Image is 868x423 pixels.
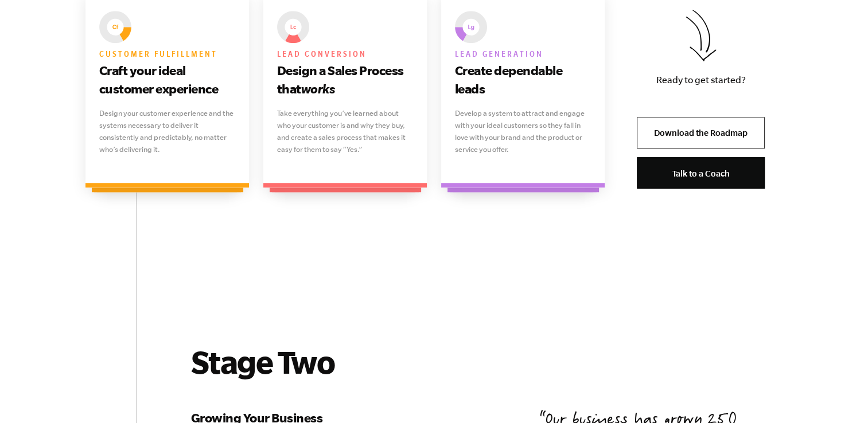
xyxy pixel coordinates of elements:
[277,11,309,43] img: EMyth The Seven Essential Systems: Lead conversion
[455,48,591,61] h6: Lead generation
[637,157,765,189] a: Talk to a Coach
[277,61,414,98] h3: Design a Sales Process that
[99,11,131,43] img: EMyth The Seven Essential Systems: Customer fulfillment
[277,107,414,155] p: Take everything you’ve learned about who your customer is and why they buy, and create a sales pr...
[99,107,236,155] p: Design your customer experience and the systems necessary to deliver it consistently and predicta...
[301,81,335,96] i: works
[811,368,868,423] iframe: Chat Widget
[686,10,717,61] img: Download the Roadmap
[99,48,236,61] h6: Customer fulfillment
[455,107,591,155] p: Develop a system to attract and engage with your ideal customers so they fall in love with your b...
[191,343,421,380] h2: Stage Two
[99,61,236,98] h3: Craft your ideal customer experience
[637,72,765,88] p: Ready to get started?
[672,169,730,178] span: Talk to a Coach
[637,117,765,148] a: Download the Roadmap
[277,48,414,61] h6: Lead conversion
[455,61,591,98] h3: Create dependable leads
[455,11,487,43] img: EMyth The Seven Essential Systems: Lead generation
